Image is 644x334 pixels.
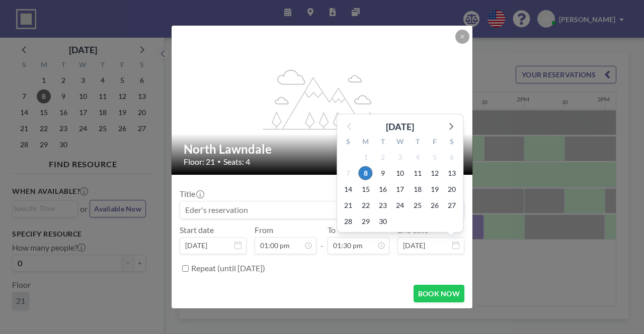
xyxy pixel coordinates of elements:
span: Tuesday, September 9, 2025 [376,166,390,180]
div: T [409,136,426,149]
span: Saturday, September 20, 2025 [445,182,459,196]
span: Tuesday, September 23, 2025 [376,198,390,212]
span: Sunday, September 28, 2025 [341,214,355,229]
span: Wednesday, September 10, 2025 [393,166,407,180]
label: Title [180,189,203,199]
div: [DATE] [386,120,414,134]
span: Sunday, September 21, 2025 [341,198,355,212]
button: BOOK NOW [414,285,464,302]
span: - [320,229,324,251]
label: Repeat (until [DATE]) [191,263,265,273]
span: Wednesday, September 17, 2025 [393,182,407,196]
div: S [340,136,357,149]
span: Monday, September 22, 2025 [359,198,373,212]
span: Wednesday, September 24, 2025 [393,198,407,212]
span: Tuesday, September 16, 2025 [376,182,390,196]
span: Thursday, September 4, 2025 [411,150,425,164]
g: flex-grow: 1.2; [263,69,382,130]
span: Saturday, September 6, 2025 [445,150,459,164]
span: Saturday, September 13, 2025 [445,166,459,180]
span: Sunday, September 14, 2025 [341,182,355,196]
label: Start date [180,225,214,235]
span: Thursday, September 25, 2025 [411,198,425,212]
span: Monday, September 8, 2025 [359,166,373,180]
span: Seats: 4 [223,157,250,167]
span: Saturday, September 27, 2025 [445,198,459,212]
span: Floor: 21 [184,157,215,167]
span: Thursday, September 18, 2025 [411,182,425,196]
span: Tuesday, September 30, 2025 [376,214,390,229]
div: M [357,136,374,149]
span: Monday, September 15, 2025 [359,182,373,196]
div: S [443,136,460,149]
label: To [328,225,336,235]
h2: North Lawndale [184,142,461,157]
span: Monday, September 1, 2025 [359,150,373,164]
label: From [255,225,273,235]
span: Wednesday, September 3, 2025 [393,150,407,164]
div: F [426,136,443,149]
span: Friday, September 19, 2025 [428,182,442,196]
input: Eder's reservation [180,201,464,218]
span: Tuesday, September 2, 2025 [376,150,390,164]
div: T [374,136,391,149]
span: Friday, September 12, 2025 [428,166,442,180]
span: Friday, September 26, 2025 [428,198,442,212]
span: • [217,158,221,165]
div: W [391,136,409,149]
span: Friday, September 5, 2025 [428,150,442,164]
span: Sunday, September 7, 2025 [341,166,355,180]
span: Thursday, September 11, 2025 [411,166,425,180]
span: Monday, September 29, 2025 [359,214,373,229]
